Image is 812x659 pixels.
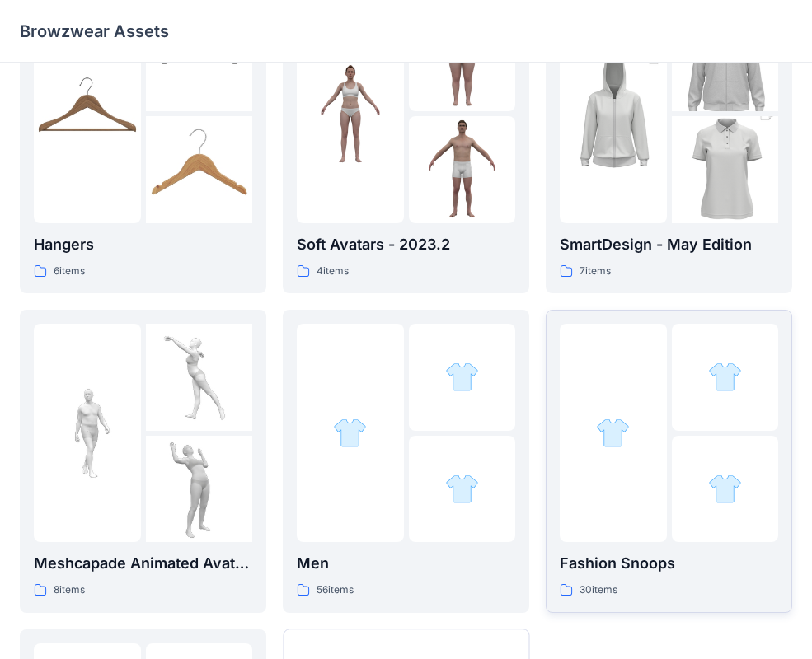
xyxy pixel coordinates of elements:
[409,116,516,223] img: folder 3
[146,116,253,223] img: folder 3
[34,60,141,167] img: folder 1
[20,20,169,43] p: Browzwear Assets
[34,233,252,256] p: Hangers
[560,552,778,575] p: Fashion Snoops
[445,360,479,394] img: folder 2
[317,263,349,280] p: 4 items
[297,233,515,256] p: Soft Avatars - 2023.2
[546,310,792,613] a: folder 1folder 2folder 3Fashion Snoops30items
[20,310,266,613] a: folder 1folder 2folder 3Meshcapade Animated Avatars8items
[708,472,742,506] img: folder 3
[580,582,617,599] p: 30 items
[34,380,141,487] img: folder 1
[297,552,515,575] p: Men
[560,233,778,256] p: SmartDesign - May Edition
[297,60,404,167] img: folder 1
[283,310,529,613] a: folder 1folder 2folder 3Men56items
[445,472,479,506] img: folder 3
[672,90,779,250] img: folder 3
[34,552,252,575] p: Meshcapade Animated Avatars
[317,582,354,599] p: 56 items
[333,416,367,450] img: folder 1
[560,34,667,194] img: folder 1
[708,360,742,394] img: folder 2
[146,324,253,431] img: folder 2
[54,582,85,599] p: 8 items
[580,263,611,280] p: 7 items
[596,416,630,450] img: folder 1
[146,436,253,543] img: folder 3
[54,263,85,280] p: 6 items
